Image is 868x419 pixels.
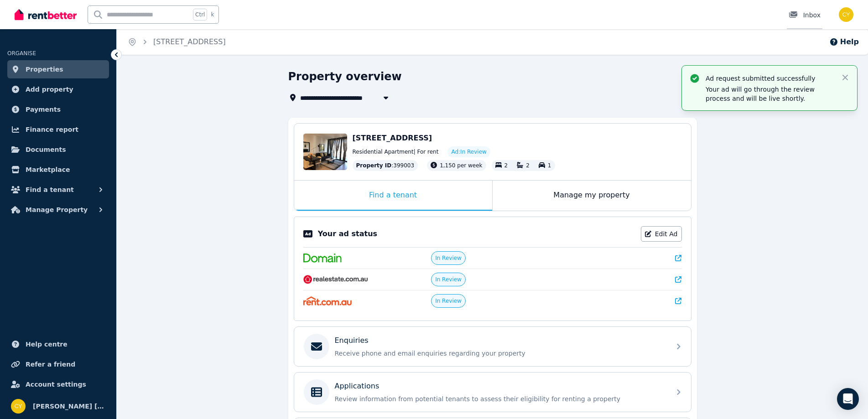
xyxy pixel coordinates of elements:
img: Rent.com.au [303,296,352,305]
img: Domain.com.au [303,253,342,263]
div: Manage my property [493,181,691,211]
a: Add property [7,80,109,98]
span: In Review [435,276,462,283]
span: Finance report [26,124,78,135]
span: In Review [435,254,462,262]
div: Find a tenant [294,181,492,211]
button: Help [829,36,859,47]
span: Refer a friend [26,359,75,370]
div: : 399003 [353,160,418,171]
span: Manage Property [26,204,88,215]
span: ORGANISE [7,50,36,57]
span: 1,150 per week [440,162,482,169]
span: Add property [26,84,73,95]
a: Finance report [7,120,109,139]
p: Review information from potential tenants to assess their eligibility for renting a property [335,394,665,403]
a: [STREET_ADDRESS] [153,37,226,46]
a: Properties [7,60,109,78]
img: CHAO YI QIU [839,7,853,22]
span: Account settings [26,379,86,390]
a: EnquiriesReceive phone and email enquiries regarding your property [294,327,691,366]
span: Residential Apartment | For rent [353,148,439,155]
span: k [211,11,214,18]
nav: Breadcrumb [117,29,237,55]
img: RealEstate.com.au [303,275,369,284]
a: Help centre [7,335,109,353]
a: Edit Ad [641,226,682,242]
span: Find a tenant [26,184,74,195]
a: Documents [7,140,109,159]
span: 1 [548,162,551,169]
span: Help centre [26,339,68,350]
button: Manage Property [7,201,109,219]
a: Marketplace [7,160,109,179]
div: Open Intercom Messenger [837,388,859,410]
a: Account settings [7,375,109,393]
img: CHAO YI QIU [11,399,26,414]
p: Enquiries [335,335,369,346]
span: Ctrl [193,9,207,21]
span: Property ID [356,162,392,169]
p: Ad request submitted successfully [706,74,833,83]
span: [STREET_ADDRESS] [353,134,432,142]
a: Refer a friend [7,355,109,373]
p: Your ad will go through the review process and will be live shortly. [706,85,833,103]
span: Marketplace [26,164,70,175]
a: Payments [7,100,109,119]
p: Applications [335,381,379,392]
button: Find a tenant [7,181,109,199]
span: Ad: In Review [451,148,486,155]
span: [PERSON_NAME] [PERSON_NAME] [33,401,105,412]
h1: Property overview [288,69,402,84]
span: Properties [26,64,63,75]
span: In Review [435,297,462,305]
img: RentBetter [15,8,77,21]
p: Your ad status [318,228,377,239]
div: Inbox [789,10,821,20]
span: 2 [526,162,530,169]
span: Payments [26,104,61,115]
span: 2 [504,162,508,169]
p: Receive phone and email enquiries regarding your property [335,349,665,358]
a: ApplicationsReview information from potential tenants to assess their eligibility for renting a p... [294,372,691,412]
span: Documents [26,144,66,155]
